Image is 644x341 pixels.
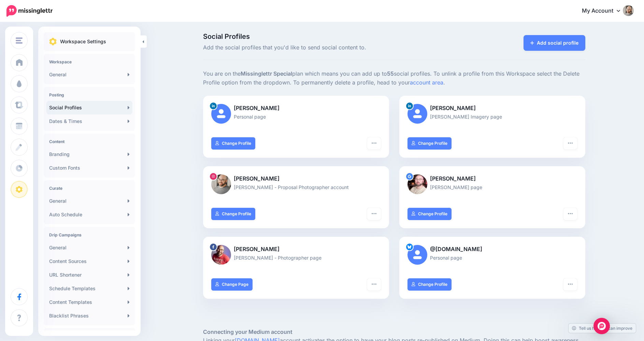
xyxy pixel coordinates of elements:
[49,59,130,64] h4: Workspace
[407,208,452,220] a: Change Profile
[49,139,130,144] h4: Content
[46,148,132,161] a: Branding
[6,5,53,17] img: Missinglettr
[407,104,427,124] img: user_default_image.png
[575,3,634,19] a: My Account
[407,183,577,191] p: [PERSON_NAME] page
[46,101,132,114] a: Social Profiles
[410,79,443,86] a: account area
[407,254,577,262] p: Personal page
[46,295,132,309] a: Content Templates
[60,37,106,46] p: Workspace Settings
[203,69,585,87] p: You are on the plan which means you can add up to social profiles. To unlink a profile from this ...
[46,309,132,323] a: Blacklist Phrases
[46,241,132,254] a: General
[593,318,610,334] div: Open Intercom Messenger
[211,245,381,254] p: [PERSON_NAME]
[211,137,255,150] a: Change Profile
[211,113,381,121] p: Personal page
[407,245,427,265] img: user_default_image.png
[407,174,427,194] img: AAcHTtcBCNpun1ljofrCfxvntSGaKB98Cg21hlB6M2CMCh6FLNZIs96-c-77424.png
[49,38,57,45] img: settings.png
[211,183,381,191] p: [PERSON_NAME] - Proposal Photographer account
[211,245,231,265] img: 293272096_733569317667790_8278646181461342538_n-bsa134236.jpg
[407,174,577,183] p: [PERSON_NAME]
[46,114,132,128] a: Dates & Times
[203,328,585,336] h5: Connecting your Medium account
[203,43,455,52] span: Add the social profiles that you'd like to send social content to.
[49,232,130,237] h4: Drip Campaigns
[211,254,381,262] p: [PERSON_NAME] - Photographer page
[211,174,231,194] img: 367970769_252280834413667_3871055010744689418_n-bsa134239.jpg
[46,161,132,175] a: Custom Fonts
[569,324,636,333] a: Tell us how we can improve
[524,35,585,51] a: Add social profile
[407,104,577,113] p: [PERSON_NAME]
[407,113,577,121] p: [PERSON_NAME] Imagery page
[46,208,132,221] a: Auto Schedule
[211,278,253,291] a: Change Page
[46,268,132,282] a: URL Shortener
[407,137,452,150] a: Change Profile
[211,174,381,183] p: [PERSON_NAME]
[16,37,23,44] img: menu.png
[49,186,130,191] h4: Curate
[46,194,132,208] a: General
[203,33,455,40] span: Social Profiles
[407,278,452,291] a: Change Profile
[211,104,231,124] img: user_default_image.png
[211,104,381,113] p: [PERSON_NAME]
[46,68,132,81] a: General
[49,92,130,97] h4: Posting
[211,208,255,220] a: Change Profile
[387,70,394,77] b: 55
[241,70,292,77] b: Missinglettr Special
[46,282,132,295] a: Schedule Templates
[407,245,577,254] p: @[DOMAIN_NAME]
[46,254,132,268] a: Content Sources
